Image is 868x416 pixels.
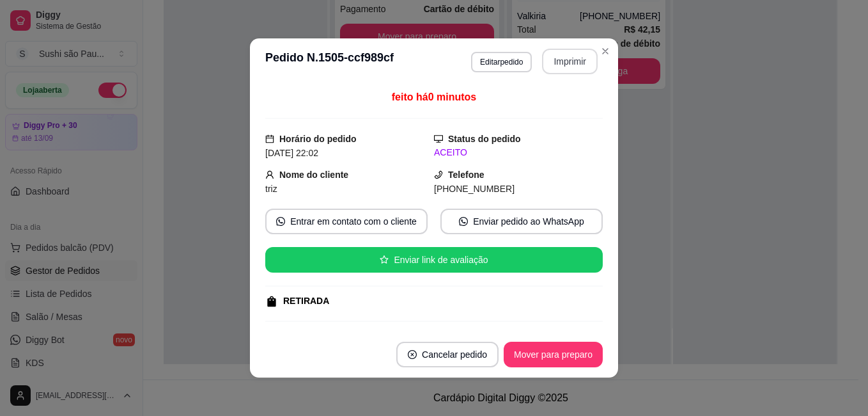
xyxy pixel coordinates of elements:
[265,170,274,179] span: user
[265,49,394,74] h3: Pedido N. 1505-ccf989cf
[504,342,603,367] button: Mover para preparo
[440,209,603,234] button: whats-appEnviar pedido ao WhatsApp
[459,217,468,226] span: whats-app
[265,134,274,143] span: calendar
[380,255,389,264] span: star
[542,49,598,74] button: Imprimir
[283,294,329,308] div: RETIRADA
[448,170,484,180] strong: Telefone
[434,184,515,194] span: [PHONE_NUMBER]
[265,209,428,234] button: whats-appEntrar em contato com o cliente
[408,350,417,359] span: close-circle
[279,134,357,144] strong: Horário do pedido
[279,170,348,180] strong: Nome do cliente
[396,342,499,367] button: close-circleCancelar pedido
[434,170,443,179] span: phone
[265,184,277,194] span: triz
[434,146,603,159] div: ACEITO
[448,134,521,144] strong: Status do pedido
[434,134,443,143] span: desktop
[471,52,532,72] button: Editarpedido
[265,247,603,273] button: starEnviar link de avaliação
[276,217,285,226] span: whats-app
[392,92,476,102] span: feito há 0 minutos
[265,148,318,158] span: [DATE] 22:02
[595,41,616,61] button: Close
